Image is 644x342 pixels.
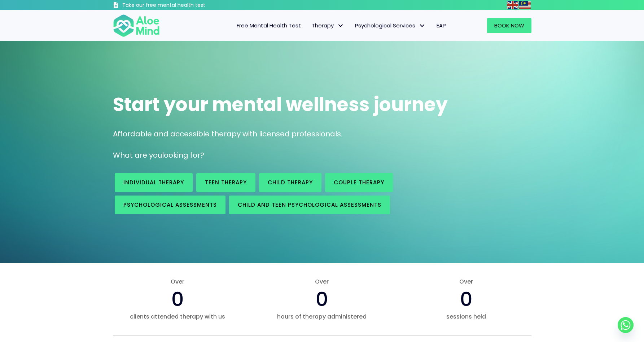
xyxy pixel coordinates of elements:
a: Child Therapy [259,173,321,192]
a: Psychological assessments [115,196,225,214]
a: Take our free mental health test [113,2,244,10]
a: English [507,1,519,9]
h3: Take our free mental health test [122,2,244,9]
span: clients attended therapy with us [113,312,243,321]
a: TherapyTherapy: submenu [306,18,350,33]
a: Individual therapy [115,173,193,192]
span: Therapy [312,22,344,29]
span: Free Mental Health Test [237,22,301,29]
span: sessions held [401,312,531,321]
span: Couple therapy [334,179,384,186]
span: Child and Teen Psychological assessments [238,201,381,209]
span: Over [113,277,243,286]
span: Teen Therapy [205,179,247,186]
a: EAP [431,18,451,33]
span: 0 [460,285,473,313]
span: Psychological Services [355,22,426,29]
span: What are you [113,150,162,160]
span: Book Now [494,22,524,29]
span: hours of therapy administered [257,312,387,321]
a: Whatsapp [618,317,634,333]
span: Individual therapy [123,179,184,186]
span: 0 [316,285,328,313]
p: Affordable and accessible therapy with licensed professionals. [113,129,531,139]
span: 0 [171,285,184,313]
img: ms [519,1,531,9]
span: Over [401,277,531,286]
a: Book Now [487,18,531,33]
span: Start your mental wellness journey [113,91,448,118]
nav: Menu [169,18,451,33]
span: Psychological Services: submenu [417,21,428,31]
img: Aloe mind Logo [113,14,160,38]
a: Free Mental Health Test [231,18,306,33]
span: EAP [437,22,446,29]
span: Psychological assessments [123,201,217,209]
a: Couple therapy [325,173,393,192]
a: Teen Therapy [196,173,255,192]
span: looking for? [162,150,204,160]
span: Child Therapy [268,179,313,186]
a: Malay [519,1,531,9]
img: en [507,1,518,9]
a: Psychological ServicesPsychological Services: submenu [350,18,431,33]
a: Child and Teen Psychological assessments [229,196,390,214]
span: Over [257,277,387,286]
span: Therapy: submenu [336,21,346,31]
